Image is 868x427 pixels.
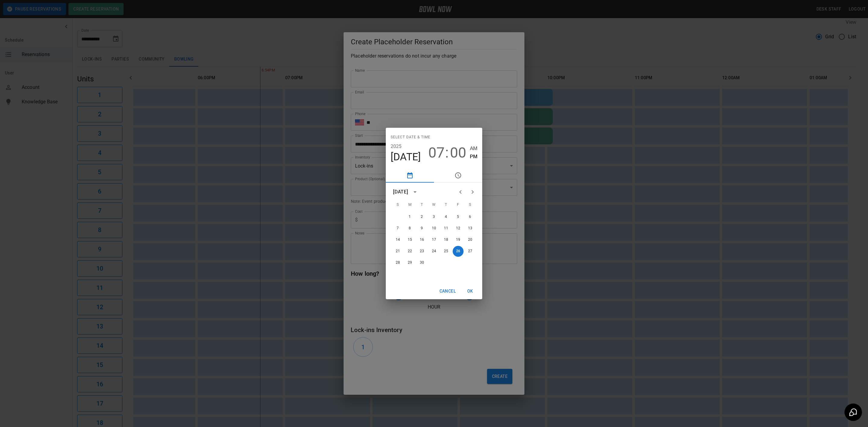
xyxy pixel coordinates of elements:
button: 17 [429,234,439,245]
button: calendar view is open, switch to year view [410,187,420,197]
span: Thursday [441,199,451,211]
button: 28 [392,257,403,268]
span: Select date & time [391,133,430,142]
button: 23 [417,246,427,257]
button: pick date [386,168,434,183]
span: : [445,144,449,161]
button: 27 [465,246,476,257]
button: 14 [392,234,403,245]
button: [DATE] [391,151,421,163]
button: 9 [417,223,427,234]
button: 1 [404,212,415,222]
button: 20 [465,234,476,245]
button: AM [470,144,477,152]
button: 07 [428,144,445,161]
button: pick time [434,168,482,183]
button: 22 [404,246,415,257]
button: 5 [453,212,464,222]
button: 10 [429,223,439,234]
span: Friday [453,199,464,211]
div: [DATE] [393,188,408,196]
button: 12 [453,223,464,234]
span: Sunday [392,199,403,211]
button: 3 [429,212,439,222]
button: Previous month [454,186,467,198]
button: 00 [450,144,466,161]
button: 26 [453,246,464,257]
button: 21 [392,246,403,257]
span: Tuesday [417,199,427,211]
span: Monday [404,199,415,211]
button: 8 [404,223,415,234]
button: 24 [429,246,439,257]
button: 15 [404,234,415,245]
button: 29 [404,257,415,268]
button: 30 [417,257,427,268]
button: 13 [465,223,476,234]
button: 2025 [391,142,402,151]
button: 11 [441,223,451,234]
button: PM [470,152,477,161]
span: Saturday [465,199,476,211]
button: 7 [392,223,403,234]
button: 2 [417,212,427,222]
button: 16 [417,234,427,245]
span: Wednesday [429,199,439,211]
button: 25 [441,246,451,257]
button: 19 [453,234,464,245]
button: Cancel [437,286,458,297]
button: 6 [465,212,476,222]
button: Next month [467,186,479,198]
button: 4 [441,212,451,222]
button: OK [461,286,480,297]
button: 18 [441,234,451,245]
